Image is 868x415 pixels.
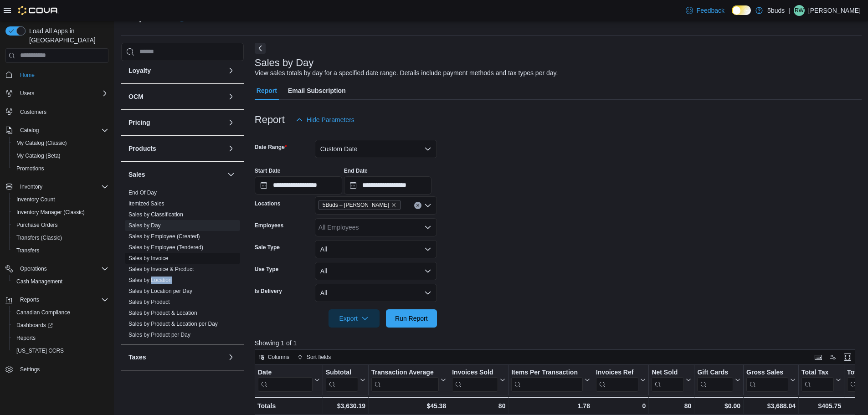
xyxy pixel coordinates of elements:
span: Promotions [13,163,108,174]
button: Open list of options [424,224,431,231]
button: Users [16,88,38,99]
a: Sales by Location [128,277,172,283]
span: Canadian Compliance [13,307,108,318]
button: Reports [16,294,43,305]
div: 0 [596,400,646,411]
button: Transaction Average [371,368,446,391]
span: Users [16,88,108,99]
button: Items Per Transaction [511,368,590,391]
span: Itemized Sales [128,200,164,207]
button: OCM [226,91,236,102]
a: Transfers [13,245,43,256]
span: Sales by Product per Day [128,331,190,338]
span: Promotions [16,165,44,172]
span: Reports [16,334,36,342]
div: 80 [452,400,505,411]
span: Inventory Count [13,194,108,205]
span: Sales by Employee (Tendered) [128,244,203,251]
input: Dark Mode [732,5,751,15]
button: Gross Sales [746,368,796,391]
a: Settings [16,364,43,375]
span: Reports [16,294,108,305]
span: Transfers [16,247,39,254]
span: Sales by Classification [128,211,183,218]
span: Dashboards [16,322,53,329]
span: Settings [16,364,108,375]
button: Clear input [414,202,421,209]
a: Sales by Location per Day [128,288,192,294]
span: Run Report [395,314,428,323]
div: Invoices Ref [596,368,638,391]
div: Subtotal [326,368,358,391]
span: Inventory Manager (Classic) [13,207,108,218]
span: Settings [20,366,40,373]
span: Sales by Day [128,222,161,229]
button: Inventory Manager (Classic) [9,206,112,219]
div: Totals [257,400,320,411]
span: Purchase Orders [16,221,58,229]
p: Showing 1 of 1 [255,338,862,348]
span: 5Buds – Warman [318,200,401,210]
div: $405.75 [801,400,841,411]
button: [US_STATE] CCRS [9,344,112,357]
h3: OCM [128,92,144,101]
span: Report [257,82,277,100]
div: $3,630.19 [326,400,365,411]
button: Sort fields [294,352,334,363]
button: Inventory Count [9,193,112,206]
button: Sales [128,170,224,179]
input: Press the down key to open a popover containing a calendar. [344,176,431,195]
h3: Taxes [128,353,146,362]
button: Inventory [2,180,112,193]
span: Sales by Product & Location per Day [128,320,218,328]
span: Sort fields [307,354,331,361]
h3: Products [128,144,156,153]
div: 80 [652,400,691,411]
button: Open list of options [424,202,431,209]
button: Custom Date [315,140,437,158]
button: Reports [2,293,112,306]
span: Reports [20,296,39,303]
button: Taxes [226,352,236,363]
nav: Complex example [5,65,108,400]
button: Loyalty [128,66,224,75]
div: Gross Sales [746,368,788,391]
span: Sales by Location [128,277,172,284]
p: | [788,5,790,16]
button: Columns [255,352,293,363]
span: My Catalog (Classic) [13,138,108,149]
div: View sales totals by day for a specified date range. Details include payment methods and tax type... [255,68,558,78]
button: All [315,240,437,258]
span: End Of Day [128,189,157,196]
a: Purchase Orders [13,220,62,231]
img: Cova [18,6,59,15]
a: Sales by Invoice [128,255,168,261]
button: Purchase Orders [9,219,112,231]
span: Catalog [20,127,39,134]
a: [US_STATE] CCRS [13,345,67,356]
h3: Sales by Day [255,57,314,68]
p: 5buds [767,5,785,16]
span: Sales by Product [128,298,170,306]
button: Taxes [128,353,224,362]
button: Users [2,87,112,100]
a: Sales by Employee (Created) [128,233,200,240]
span: Home [20,72,35,79]
button: Catalog [16,125,42,136]
span: Reports [13,333,108,343]
label: Is Delivery [255,287,282,295]
label: Start Date [255,167,281,174]
button: My Catalog (Classic) [9,137,112,149]
label: Locations [255,200,281,207]
div: Gift Cards [697,368,733,377]
div: Items Per Transaction [511,368,583,377]
button: Keyboard shortcuts [813,352,824,363]
button: Customers [2,105,112,118]
div: Gift Card Sales [697,368,733,391]
button: Canadian Compliance [9,306,112,319]
div: Total Tax [801,368,834,377]
button: Operations [2,262,112,275]
div: Invoices Sold [452,368,498,377]
a: Home [16,70,38,81]
a: End Of Day [128,190,157,196]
